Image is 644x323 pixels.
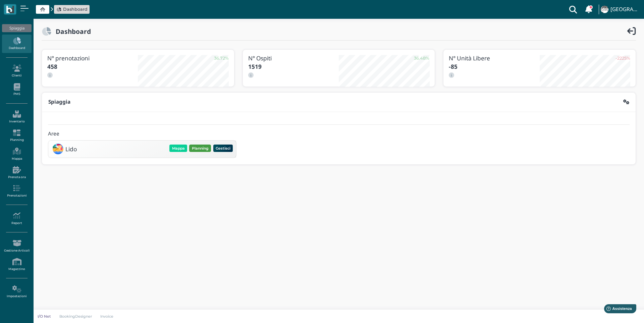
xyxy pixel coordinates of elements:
h3: N° prenotazioni [47,55,138,61]
button: Mappa [169,145,187,152]
img: logo [6,6,14,13]
button: Gestisci [213,145,233,152]
h4: Aree [48,131,59,137]
a: Mappa [2,145,31,163]
b: -85 [449,63,458,70]
button: Planning [189,145,211,152]
a: Prenotazioni [2,182,31,200]
a: Dashboard [2,35,31,53]
b: Spiaggia [48,98,70,105]
a: Inventario [2,108,31,126]
a: PMS [2,80,31,99]
h3: N° Ospiti [248,55,339,61]
span: Dashboard [63,6,88,12]
img: ... [601,6,608,13]
a: ... [GEOGRAPHIC_DATA] [600,1,640,17]
div: Spiaggia [2,24,31,32]
b: 1519 [248,63,262,70]
h3: N° Unità Libere [449,55,539,61]
h3: Lido [65,146,77,152]
h2: Dashboard [51,28,91,35]
a: Prenota ora [2,163,31,182]
b: 458 [47,63,57,70]
a: Planning [2,126,31,145]
h4: [GEOGRAPHIC_DATA] [610,7,640,12]
a: Clienti [2,62,31,80]
a: Dashboard [56,6,88,12]
span: Assistenza [20,5,44,10]
iframe: Help widget launcher [596,302,638,317]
